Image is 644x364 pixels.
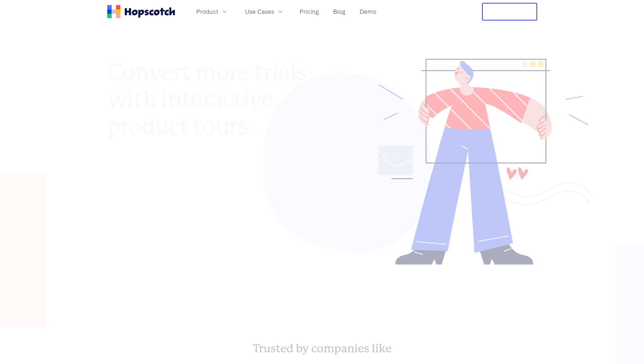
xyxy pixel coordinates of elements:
span: Use Cases [245,7,274,16]
h1: Convert more trials with interactive product tours [107,58,322,140]
a: Blog [330,6,348,17]
a: Home [107,5,175,18]
button: Free Trial [482,3,537,21]
h2: Trusted by companies like [62,342,582,356]
button: Product [192,6,232,17]
a: Pricing [297,6,322,17]
span: Product [196,7,218,16]
button: Use Cases [241,6,288,17]
a: Demo [357,6,379,17]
